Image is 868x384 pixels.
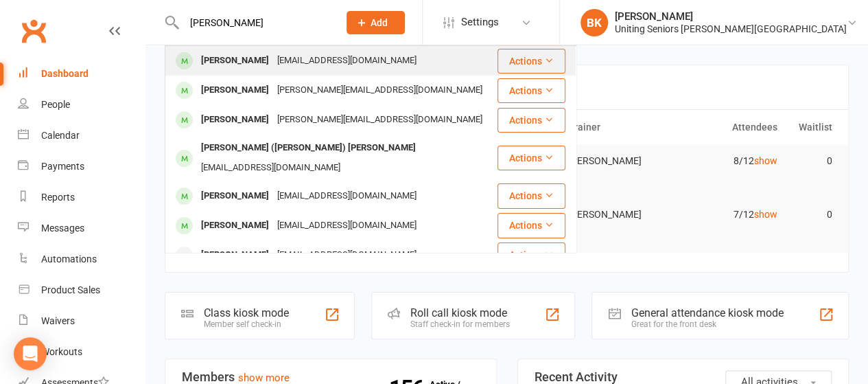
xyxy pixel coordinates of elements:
h3: Recent Activity [535,370,832,384]
div: Roll call kiosk mode [410,306,510,319]
a: show [753,209,777,220]
th: Attendees [672,110,783,145]
div: [EMAIL_ADDRESS][DOMAIN_NAME] [197,158,344,178]
td: 0 [783,145,838,177]
td: [PERSON_NAME] [562,145,672,177]
div: [PERSON_NAME] [197,186,273,206]
div: [PERSON_NAME] [197,51,273,71]
a: Waivers [18,306,145,337]
div: Calendar [41,130,80,141]
a: Product Sales [18,275,145,306]
a: Payments [18,151,145,182]
button: Actions [497,146,565,170]
a: Clubworx [16,14,51,48]
div: [EMAIL_ADDRESS][DOMAIN_NAME] [273,216,421,236]
div: BK [580,9,608,36]
div: Staff check-in for members [410,319,510,329]
input: Search... [180,13,329,32]
td: 7/12 [672,199,783,231]
div: Waivers [41,315,75,326]
a: Reports [18,182,145,213]
span: Settings [461,7,499,38]
td: 0 [783,199,838,231]
div: Product Sales [41,284,100,295]
div: Uniting Seniors [PERSON_NAME][GEOGRAPHIC_DATA] [615,23,847,35]
span: Add [371,17,388,28]
div: Messages [41,223,84,234]
div: Reports [41,192,75,203]
th: Trainer [562,110,672,145]
div: Open Intercom Messenger [14,337,47,370]
a: Dashboard [18,58,145,89]
div: Automations [41,253,97,264]
div: [PERSON_NAME] ([PERSON_NAME]) [PERSON_NAME] [197,138,420,158]
div: [PERSON_NAME] [197,245,273,265]
div: [EMAIL_ADDRESS][DOMAIN_NAME] [273,186,421,206]
button: Actions [497,49,565,74]
td: [PERSON_NAME] [562,199,672,231]
a: People [18,89,145,120]
div: [PERSON_NAME][EMAIL_ADDRESS][DOMAIN_NAME] [273,110,486,130]
button: Add [347,11,405,34]
div: [PERSON_NAME] [197,216,273,236]
a: Calendar [18,120,145,151]
div: Payments [41,161,84,172]
div: Workouts [41,346,82,357]
div: [PERSON_NAME][EMAIL_ADDRESS][DOMAIN_NAME] [273,80,486,100]
div: [PERSON_NAME] [197,110,273,130]
h3: Members [182,370,480,384]
div: People [41,99,70,110]
div: Member self check-in [204,319,289,329]
a: show more [238,372,290,384]
button: Actions [497,183,565,208]
div: Dashboard [41,68,89,79]
a: Automations [18,244,145,275]
button: Actions [497,242,565,267]
button: Actions [497,213,565,238]
button: Actions [497,108,565,133]
a: Workouts [18,337,145,368]
div: General attendance kiosk mode [631,306,783,319]
td: 8/12 [672,145,783,177]
th: Waitlist [783,110,838,145]
div: [EMAIL_ADDRESS][DOMAIN_NAME] [273,245,421,265]
div: Great for the front desk [631,319,783,329]
div: [PERSON_NAME] [197,80,273,100]
button: Actions [497,78,565,103]
a: show [753,155,777,166]
a: Messages [18,213,145,244]
div: Class kiosk mode [204,306,289,319]
div: [PERSON_NAME] [615,10,847,23]
div: [EMAIL_ADDRESS][DOMAIN_NAME] [273,51,421,71]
